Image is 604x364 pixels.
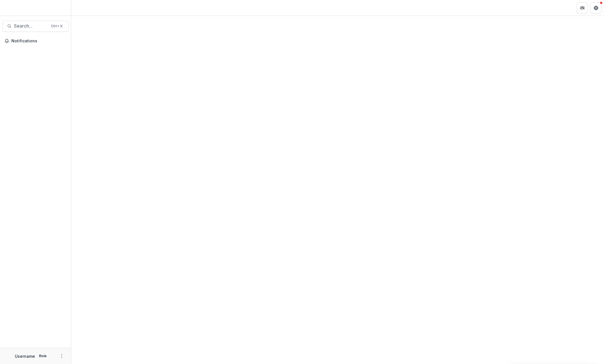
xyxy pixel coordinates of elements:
[11,39,66,43] span: Notifications
[58,353,65,359] button: More
[15,353,35,359] p: Username
[2,20,69,32] button: Search...
[37,353,48,359] p: Role
[14,23,48,29] span: Search...
[577,2,588,14] button: Partners
[2,36,69,45] button: Notifications
[50,23,64,29] div: Ctrl + K
[590,2,602,14] button: Get Help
